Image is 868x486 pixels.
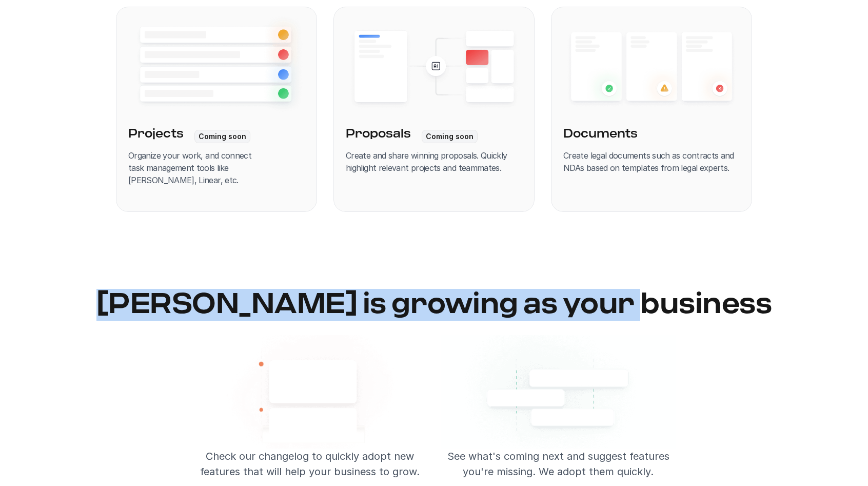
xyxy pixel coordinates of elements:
[199,132,246,141] p: Coming soon
[563,149,740,174] p: Create legal documents such as contracts and NDAs based on templates from legal experts.
[128,126,184,143] h3: Projects
[346,149,522,174] p: Create and share winning proposals. Quickly highlight relevant projects and teammates.
[346,126,411,143] h3: Proposals
[192,449,428,479] p: Check our changelog to quickly adopt new features that will help your business to grow.
[128,149,305,186] p: Organize your work, and connect task management tools like [PERSON_NAME], Linear, etc.
[440,449,676,479] p: See what's coming next and suggest features you're missing. We adopt them quickly.
[563,126,638,143] h3: Documents
[426,132,474,141] p: Coming soon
